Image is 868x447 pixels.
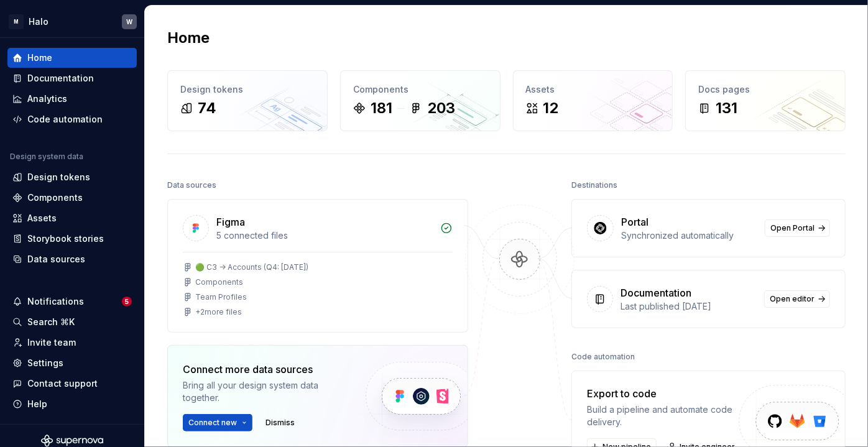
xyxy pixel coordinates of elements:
[621,300,757,313] div: Last published [DATE]
[167,70,328,131] a: Design tokens74
[587,386,741,401] div: Export to code
[685,70,846,131] a: Docs pages131
[195,277,243,287] div: Components
[27,357,63,369] div: Settings
[195,262,308,272] div: 🟢 C3 -> Accounts (Q4: [DATE])
[183,414,252,431] button: Connect new
[122,297,132,306] span: 5
[27,377,98,390] div: Contact support
[7,394,137,414] button: Help
[27,52,52,64] div: Home
[27,398,47,410] div: Help
[27,171,90,183] div: Design tokens
[543,98,559,118] div: 12
[27,233,104,245] div: Storybook stories
[513,70,673,131] a: Assets12
[7,68,137,88] a: Documentation
[621,214,649,229] div: Portal
[27,295,84,308] div: Notifications
[621,285,691,300] div: Documentation
[188,418,237,428] span: Connect new
[7,249,137,269] a: Data sources
[10,152,83,162] div: Design system data
[27,253,85,265] div: Data sources
[353,83,487,96] div: Components
[371,98,392,118] div: 181
[27,191,83,204] div: Components
[126,17,132,27] div: W
[183,362,344,377] div: Connect more data sources
[216,214,245,229] div: Figma
[7,89,137,109] a: Analytics
[167,199,468,333] a: Figma5 connected files🟢 C3 -> Accounts (Q4: [DATE])ComponentsTeam Profiles+2more files
[265,418,295,428] span: Dismiss
[195,292,247,302] div: Team Profiles
[621,229,757,242] div: Synchronized automatically
[7,109,137,129] a: Code automation
[698,83,833,96] div: Docs pages
[716,98,737,118] div: 131
[340,70,501,131] a: Components181203
[260,414,300,431] button: Dismiss
[195,307,242,317] div: + 2 more files
[7,48,137,68] a: Home
[765,219,830,237] a: Open Portal
[9,14,24,29] div: M
[7,292,137,311] button: Notifications5
[27,316,75,328] div: Search ⌘K
[27,113,103,126] div: Code automation
[7,312,137,332] button: Search ⌘K
[587,403,741,428] div: Build a pipeline and automate code delivery.
[427,98,455,118] div: 203
[180,83,315,96] div: Design tokens
[7,208,137,228] a: Assets
[526,83,660,96] div: Assets
[571,348,635,366] div: Code automation
[41,435,103,447] svg: Supernova Logo
[27,336,76,349] div: Invite team
[167,28,210,48] h2: Home
[27,93,67,105] div: Analytics
[7,229,137,249] a: Storybook stories
[198,98,216,118] div: 74
[2,8,142,35] button: MHaloW
[7,374,137,394] button: Contact support
[216,229,433,242] div: 5 connected files
[770,294,815,304] span: Open editor
[7,167,137,187] a: Design tokens
[27,72,94,85] div: Documentation
[27,212,57,224] div: Assets
[167,177,216,194] div: Data sources
[29,16,48,28] div: Halo
[7,333,137,353] a: Invite team
[571,177,617,194] div: Destinations
[770,223,815,233] span: Open Portal
[183,379,344,404] div: Bring all your design system data together.
[764,290,830,308] a: Open editor
[7,188,137,208] a: Components
[7,353,137,373] a: Settings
